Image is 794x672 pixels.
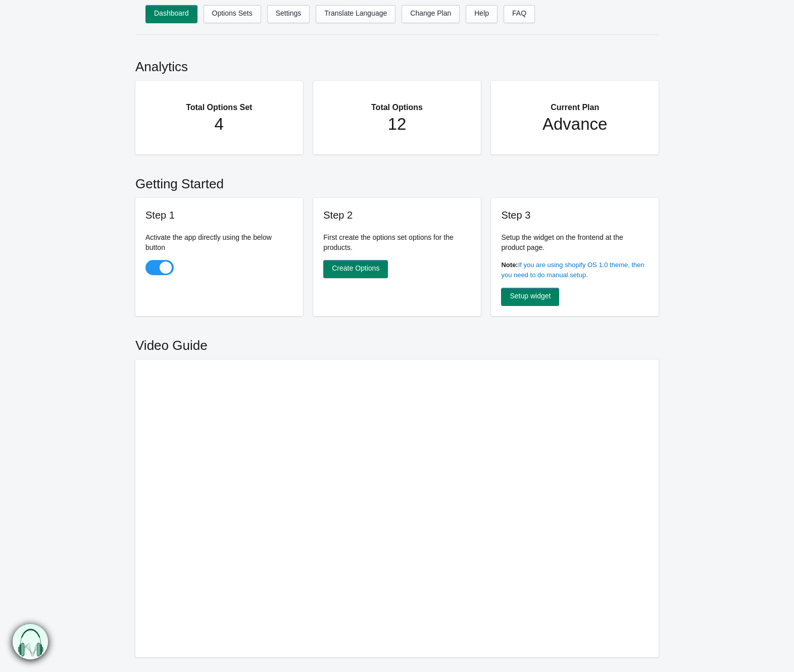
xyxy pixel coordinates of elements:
[145,5,197,23] a: Dashboard
[145,232,293,252] p: Activate the app directly using the below button
[267,5,310,23] a: Settings
[501,261,518,269] b: Note:
[402,5,460,23] a: Change Plan
[135,47,659,81] h2: Analytics
[135,165,659,198] h2: Getting Started
[323,208,471,222] h3: Step 2
[323,260,388,278] a: Create Options
[501,261,644,279] a: If you are using shopify OS 1.0 theme, then you need to do manual setup.
[316,5,395,23] a: Translate Language
[13,624,48,659] img: bxm.png
[135,326,659,359] h2: Video Guide
[204,5,261,23] a: Options Sets
[511,114,638,134] h1: Advance
[504,5,535,23] a: FAQ
[333,114,461,134] h1: 12
[501,208,649,222] h3: Step 3
[511,91,638,114] h2: Current Plan
[156,91,283,114] h2: Total Options Set
[156,114,283,134] h1: 4
[466,5,498,23] a: Help
[145,370,649,645] iframe: Infinite Product Options App for Shopify | Setup & Install Tutorial | Custom Product Options (2022)
[501,288,559,306] a: Setup widget
[323,232,471,252] p: First create the options set options for the products.
[501,232,649,252] p: Setup the widget on the frontend at the product page.
[333,91,461,114] h2: Total Options
[145,208,293,222] h3: Step 1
